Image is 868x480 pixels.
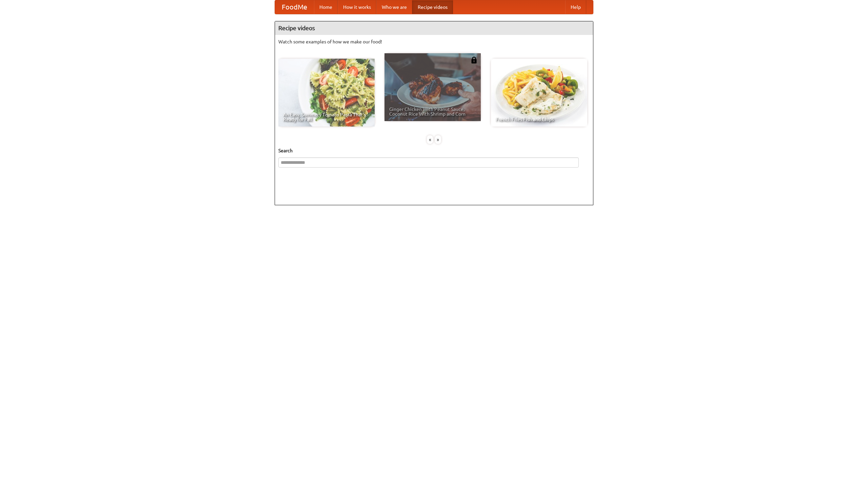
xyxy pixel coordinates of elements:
[427,135,433,144] div: «
[412,0,453,14] a: Recipe videos
[471,57,477,63] img: 483408.png
[435,135,441,144] div: »
[314,0,338,14] a: Home
[496,117,583,122] span: French Fries Fish and Chips
[278,59,375,127] a: An Easy, Summery Tomato Pasta That's Ready for Fall
[278,147,590,154] h5: Search
[278,38,590,45] p: Watch some examples of how we make our food!
[275,21,593,35] h4: Recipe videos
[338,0,376,14] a: How it works
[275,0,314,14] a: FoodMe
[376,0,412,14] a: Who we are
[491,59,587,127] a: French Fries Fish and Chips
[565,0,586,14] a: Help
[283,112,370,122] span: An Easy, Summery Tomato Pasta That's Ready for Fall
